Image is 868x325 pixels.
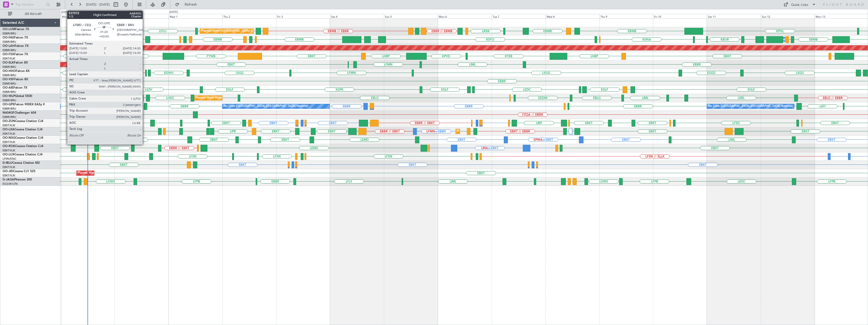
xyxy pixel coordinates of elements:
[15,1,45,8] input: Trip Number
[180,3,202,6] span: Refresh
[3,82,16,86] a: EBBR/BRU
[3,53,28,56] a: OO-FSXFalcon 7X
[3,136,43,139] a: OO-NSGCessna Citation CJ4
[173,1,203,9] button: Refresh
[3,28,15,31] span: OO-LUM
[3,48,16,52] a: EBBR/BRU
[222,14,276,18] div: Thu 2
[438,14,492,18] div: Mon 6
[3,103,45,106] a: OO-GPEFalcon 900EX EASy II
[781,1,818,9] button: Quick Links
[3,86,13,89] span: OO-AIE
[3,73,16,77] a: EBBR/BRU
[13,12,53,16] span: All Aircraft
[3,170,13,173] span: OO-JID
[86,2,110,7] span: [DATE] - [DATE]
[3,70,30,73] a: OO-HHOFalcon 8X
[3,128,14,131] span: OO-LXA
[3,61,14,64] span: OO-ELK
[3,124,15,127] a: EBKT/KJK
[3,153,14,156] span: OO-LUX
[3,98,16,102] a: EBBR/BRU
[3,86,27,89] a: OO-AIEFalcon 7X
[3,161,40,165] a: D-IBLUCessna Citation M2
[3,111,36,114] a: N604GFChallenger 604
[653,14,707,18] div: Fri 10
[546,14,599,18] div: Wed 8
[457,128,516,135] div: Planned Maint Kortrijk-[GEOGRAPHIC_DATA]
[599,14,653,18] div: Thu 9
[384,14,438,18] div: Sun 5
[71,27,105,35] div: Owner Melsbroek Air Base
[115,14,168,18] div: Tue 30
[78,169,137,177] div: Planned Maint Kortrijk-[GEOGRAPHIC_DATA]
[61,14,115,18] div: Mon 29
[3,36,14,39] span: OO-FAE
[71,36,105,43] div: Owner Melsbroek Air Base
[330,14,384,18] div: Sat 4
[3,120,15,123] span: OO-ZUN
[3,132,15,136] a: EBKT/KJK
[3,78,14,81] span: OO-VSF
[3,178,14,181] span: G-JAGA
[3,95,32,98] a: OO-WLPGlobal 5500
[3,111,14,114] span: N604GF
[3,165,15,169] a: EBKT/KJK
[3,145,43,148] a: OO-ROKCessna Citation CJ4
[201,27,293,35] div: Planned Maint [GEOGRAPHIC_DATA] ([GEOGRAPHIC_DATA] National)
[3,120,43,123] a: OO-ZUNCessna Citation CJ4
[3,115,16,119] a: EBBR/BRU
[708,103,793,110] div: No Crew [GEOGRAPHIC_DATA] ([GEOGRAPHIC_DATA] National)
[224,103,308,110] div: No Crew [GEOGRAPHIC_DATA] ([GEOGRAPHIC_DATA] National)
[61,10,70,14] div: [DATE]
[168,14,222,18] div: Wed 1
[3,36,28,39] a: OO-FAEFalcon 7X
[3,103,14,106] span: OO-GPE
[3,128,42,131] a: OO-LXACessna Citation CJ4
[196,94,232,102] div: Planned Maint Milan (Linate)
[3,174,15,177] a: EBKT/KJK
[3,157,16,161] a: LFSN/ENC
[3,65,16,69] a: EBBR/BRU
[3,153,42,156] a: OO-LUXCessna Citation CJ4
[3,182,18,186] a: EGGW/LTN
[761,14,815,18] div: Sun 12
[3,161,12,165] span: D-IBLU
[492,14,546,18] div: Tue 7
[3,28,29,31] a: OO-LUMFalcon 7X
[3,107,16,111] a: EBBR/BRU
[169,10,178,14] div: [DATE]
[707,14,761,18] div: Sat 11
[3,170,35,173] a: OO-JIDCessna CJ1 525
[3,61,28,64] a: OO-ELKFalcon 8X
[3,90,16,94] a: EBBR/BRU
[3,53,14,56] span: OO-FSX
[6,10,55,18] button: All Aircraft
[3,45,29,48] a: OO-LAHFalcon 7X
[3,140,15,144] a: EBKT/KJK
[3,40,16,44] a: EBBR/BRU
[3,57,15,60] a: EBKT/KJK
[3,78,28,81] a: OO-VSFFalcon 8X
[3,70,16,73] span: OO-HHO
[3,32,16,35] a: EBBR/BRU
[791,3,808,8] div: Quick Links
[3,45,15,48] span: OO-LAH
[3,136,15,139] span: OO-NSG
[3,95,15,98] span: OO-WLP
[276,14,330,18] div: Fri 3
[3,145,15,148] span: OO-ROK
[3,149,15,152] a: EBKT/KJK
[3,178,32,181] a: G-JAGAPhenom 300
